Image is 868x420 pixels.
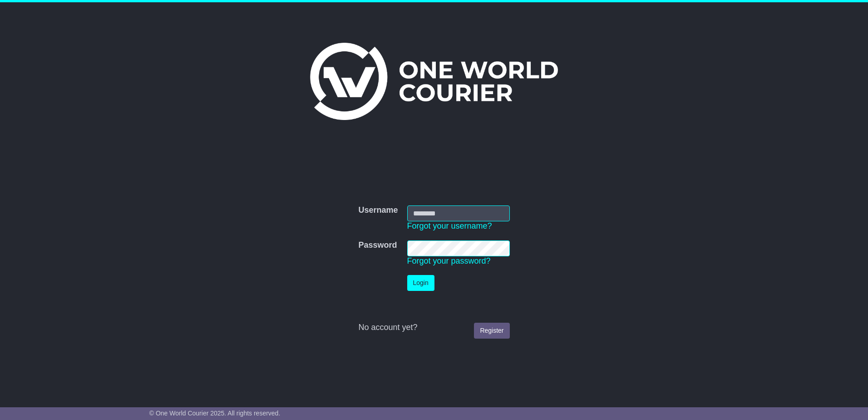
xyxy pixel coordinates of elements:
label: Username [358,205,398,215]
div: No account yet? [358,323,509,333]
label: Password [358,240,397,250]
a: Forgot your username? [407,221,492,230]
span: © One World Courier 2025. All rights reserved. [149,410,281,417]
img: One World [310,43,558,120]
button: Login [407,275,434,291]
a: Register [474,323,509,339]
a: Forgot your password? [407,256,491,265]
